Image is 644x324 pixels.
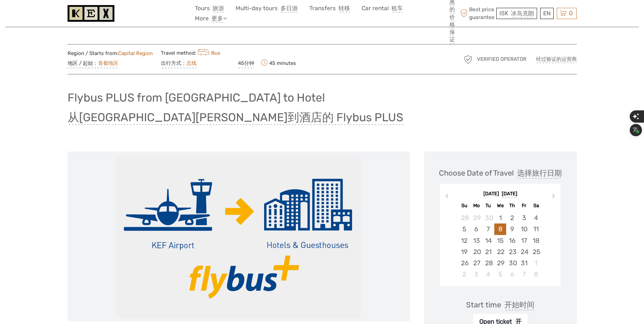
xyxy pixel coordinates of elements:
div: Choose Wednesday, October 1st, 2025 [494,212,506,223]
span: 出行方式： [161,60,197,68]
span: 更多 [211,15,223,23]
div: Choose Wednesday, October 22nd, 2025 [494,246,506,257]
div: [DATE] [440,191,560,198]
div: Choose Wednesday, October 29th, 2025 [494,257,506,269]
img: verified_operator_grey_128.png [463,54,474,65]
div: Choose Thursday, October 16th, 2025 [506,235,518,246]
div: Choose Monday, October 13th, 2025 [471,235,482,246]
div: Choose Friday, October 3rd, 2025 [518,212,530,223]
span: Travel method: [161,48,221,71]
span: 地区 / 起始： [68,60,118,68]
a: More [195,14,227,23]
div: Choose Friday, October 17th, 2025 [518,235,530,246]
div: Choose Tuesday, September 30th, 2025 [482,212,494,223]
span: 冰岛克朗 [511,10,534,18]
div: Choose Sunday, October 5th, 2025 [458,223,470,235]
div: month 2025-10 [442,212,558,280]
img: 1261-44dab5bb-39f8-40da-b0c2-4d9fce00897c_logo_small.jpg [68,5,114,22]
img: a771a4b2aca44685afd228bf32f054e4_main_slider.png [116,155,361,318]
div: Choose Monday, October 6th, 2025 [471,223,482,235]
div: Choose Sunday, November 2nd, 2025 [458,269,470,280]
div: Fr [518,201,530,210]
div: Choose Wednesday, November 5th, 2025 [494,269,506,280]
a: 总线 [186,60,197,66]
div: Tu [482,201,494,210]
div: Choose Sunday, October 26th, 2025 [458,257,470,269]
a: Capital Region [118,50,153,56]
div: Choose Sunday, September 28th, 2025 [458,212,470,223]
span: ISK [499,10,534,18]
div: Choose Monday, October 27th, 2025 [471,257,482,269]
a: 首都地区 [98,60,118,66]
div: Choose Saturday, October 4th, 2025 [530,212,542,223]
div: Choose Tuesday, October 7th, 2025 [482,223,494,235]
div: Choose Monday, November 3rd, 2025 [471,269,482,280]
div: Choose Tuesday, October 28th, 2025 [482,257,494,269]
div: Choose Thursday, October 9th, 2025 [506,223,518,235]
div: Choose Friday, October 10th, 2025 [518,223,530,235]
div: Choose Saturday, November 8th, 2025 [530,269,542,280]
div: Choose Saturday, November 1st, 2025 [530,257,542,269]
div: Choose Thursday, October 2nd, 2025 [506,212,518,223]
span: 从[GEOGRAPHIC_DATA][PERSON_NAME]到酒店的 Flybus PLUS [68,110,403,125]
div: Choose Monday, October 20th, 2025 [471,246,482,257]
span: 选择旅行日期 [517,168,562,179]
div: Choose Thursday, October 30th, 2025 [506,257,518,269]
a: Tours旅游 [195,3,224,13]
span: 45 minutes [228,58,296,68]
div: Mo [471,201,482,210]
div: Choose Saturday, October 11th, 2025 [530,223,542,235]
div: Su [458,201,470,210]
div: Choose Saturday, October 18th, 2025 [530,235,542,246]
a: Multi-day tours多日游 [236,3,298,13]
div: Choose Thursday, October 23rd, 2025 [506,246,518,257]
button: Next Month [549,192,560,203]
div: Choose Wednesday, October 8th, 2025 [494,223,506,235]
div: Choose Sunday, October 12th, 2025 [458,235,470,246]
div: Choose Tuesday, October 21st, 2025 [482,246,494,257]
span: 经过验证的运营商 [536,56,577,63]
div: Choose Friday, October 31st, 2025 [518,257,530,269]
div: Choose Monday, September 29th, 2025 [471,212,482,223]
span: 多日游 [280,5,298,13]
span: [DATE] [502,191,517,198]
div: We [494,201,506,210]
span: 转移 [338,5,350,13]
span: 开始时间 [504,300,534,310]
div: EN [540,8,554,19]
div: Choose Friday, October 24th, 2025 [518,246,530,257]
h1: Flybus PLUS from [GEOGRAPHIC_DATA] to Hotel [68,91,403,130]
div: Choose Tuesday, November 4th, 2025 [482,269,494,280]
span: Verified Operator [477,56,577,63]
a: Bus [196,50,221,56]
a: Transfers转移 [309,3,350,13]
div: Choose Thursday, November 6th, 2025 [506,269,518,280]
a: Car rental租车 [362,3,403,13]
div: Start time [466,300,534,310]
div: Choose Saturday, October 25th, 2025 [530,246,542,257]
button: Previous Month [441,192,452,203]
div: Sa [530,201,542,210]
span: 租车 [391,5,403,13]
div: Choose Friday, November 7th, 2025 [518,269,530,280]
span: 45分钟 [238,60,254,68]
div: Th [506,201,518,210]
span: 0 [568,10,574,17]
div: Choose Wednesday, October 15th, 2025 [494,235,506,246]
span: Region / Starts from: [68,50,153,71]
div: Choose Sunday, October 19th, 2025 [458,246,470,257]
div: Choose Tuesday, October 14th, 2025 [482,235,494,246]
span: 旅游 [213,5,224,13]
div: Choose Date of Travel [439,168,562,178]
